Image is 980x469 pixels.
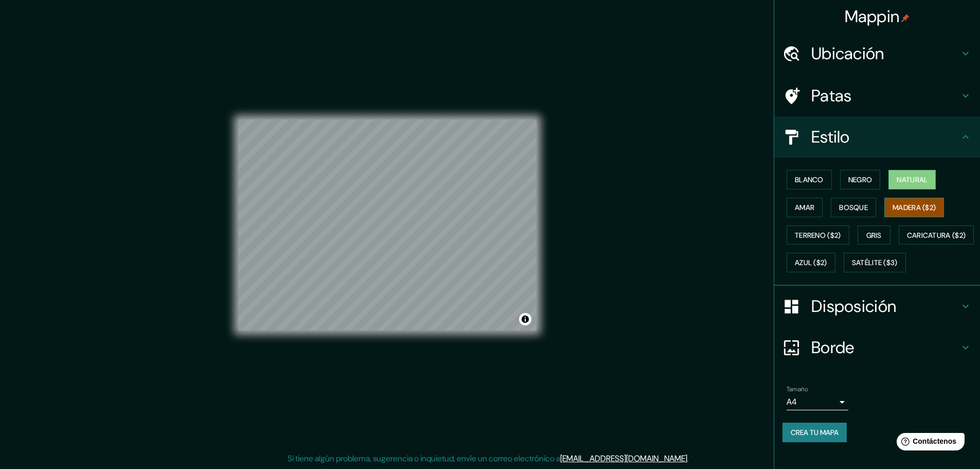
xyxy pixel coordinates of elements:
[901,14,910,22] img: pin-icon.png
[839,203,868,212] font: Bosque
[888,170,936,189] button: Natural
[787,253,835,272] button: Azul ($2)
[811,126,850,148] font: Estilo
[787,385,808,393] font: Tamaño
[852,258,898,268] font: Satélite ($3)
[791,428,839,437] font: Crea tu mapa
[774,327,980,368] div: Borde
[238,119,537,331] canvas: Mapa
[787,396,797,407] font: A4
[811,85,852,107] font: Patas
[787,170,832,189] button: Blanco
[787,394,848,410] div: A4
[787,225,849,245] button: Terreno ($2)
[774,286,980,327] div: Disposición
[288,453,560,464] font: Si tiene algún problema, sugerencia o inquietud, envíe un correo electrónico a
[884,198,944,217] button: Madera ($2)
[866,231,882,240] font: Gris
[845,6,900,27] font: Mappin
[560,453,687,464] a: [EMAIL_ADDRESS][DOMAIN_NAME]
[811,337,854,358] font: Borde
[689,453,690,464] font: .
[840,170,881,189] button: Negro
[795,258,827,268] font: Azul ($2)
[811,43,884,64] font: Ubicación
[774,75,980,116] div: Patas
[831,198,876,217] button: Bosque
[899,225,974,245] button: Caricatura ($2)
[888,429,969,458] iframe: Lanzador de widgets de ayuda
[897,175,928,184] font: Natural
[858,225,890,245] button: Gris
[893,203,936,212] font: Madera ($2)
[848,175,872,184] font: Negro
[690,453,692,464] font: .
[811,296,896,317] font: Disposición
[687,453,689,464] font: .
[782,423,847,442] button: Crea tu mapa
[519,313,531,325] button: Activar o desactivar atribución
[795,231,841,240] font: Terreno ($2)
[844,253,906,272] button: Satélite ($3)
[774,116,980,158] div: Estilo
[787,198,823,217] button: Amar
[907,231,966,240] font: Caricatura ($2)
[795,175,824,184] font: Blanco
[774,33,980,74] div: Ubicación
[795,203,814,212] font: Amar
